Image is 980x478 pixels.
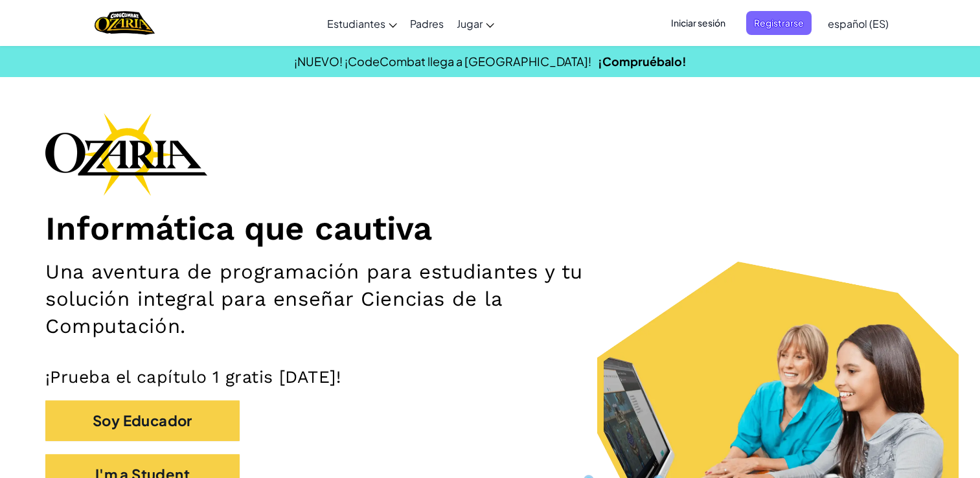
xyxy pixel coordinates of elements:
h2: Una aventura de programación para estudiantes y tu solución integral para enseñar Ciencias de la ... [45,258,641,340]
a: Jugar [450,6,501,41]
a: ¡Compruébalo! [598,54,687,69]
span: Estudiantes [327,17,385,30]
button: Registrarse [746,11,812,35]
a: Estudiantes [321,6,404,41]
span: español (ES) [828,17,889,30]
span: ¡NUEVO! ¡CodeCombat llega a [GEOGRAPHIC_DATA]! [294,54,591,69]
button: Iniciar sesión [663,11,733,35]
a: Ozaria by CodeCombat logo [95,10,155,36]
button: Soy Educador [45,400,240,441]
img: Home [95,10,155,36]
h1: Informática que cautiva [45,209,935,249]
p: ¡Prueba el capítulo 1 gratis [DATE]! [45,366,935,387]
a: español (ES) [821,6,895,41]
span: Jugar [457,17,483,30]
a: Padres [404,6,450,41]
img: Ozaria branding logo [45,113,207,196]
